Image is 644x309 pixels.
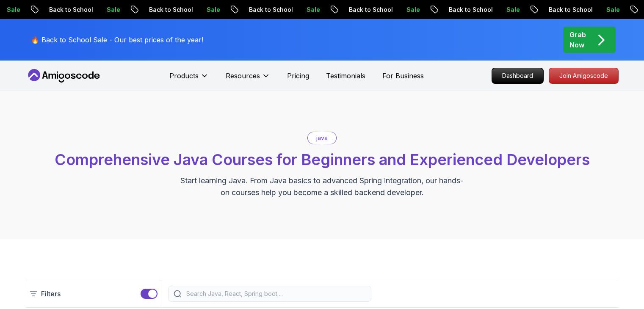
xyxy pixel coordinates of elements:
p: Back to School [341,6,398,14]
a: Pricing [287,71,309,81]
span: Comprehensive Java Courses for Beginners and Experienced Developers [55,150,590,169]
p: Back to School [441,6,498,14]
a: Testimonials [326,71,365,81]
a: For Business [382,71,424,81]
p: Resources [226,71,260,81]
p: Sale [299,6,326,14]
p: Sale [99,6,126,14]
p: Sale [199,6,226,14]
p: Grab Now [569,30,586,50]
p: Dashboard [492,68,543,83]
p: Products [169,71,199,81]
p: Join Amigoscode [549,68,618,83]
p: Sale [398,6,426,14]
p: Start learning Java. From Java basics to advanced Spring integration, our hands-on courses help y... [180,175,464,199]
input: Search Java, React, Spring boot ... [185,290,366,298]
p: Back to School [541,6,598,14]
button: Products [169,71,209,88]
p: java [316,134,328,142]
p: Back to School [241,6,299,14]
button: Resources [226,71,270,88]
p: Back to School [41,6,99,14]
a: Dashboard [492,68,544,84]
p: Back to School [141,6,199,14]
p: Sale [598,6,625,14]
p: 🔥 Back to School Sale - Our best prices of the year! [31,35,203,45]
p: Sale [498,6,525,14]
p: Filters [41,289,61,299]
a: Join Amigoscode [549,68,619,84]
